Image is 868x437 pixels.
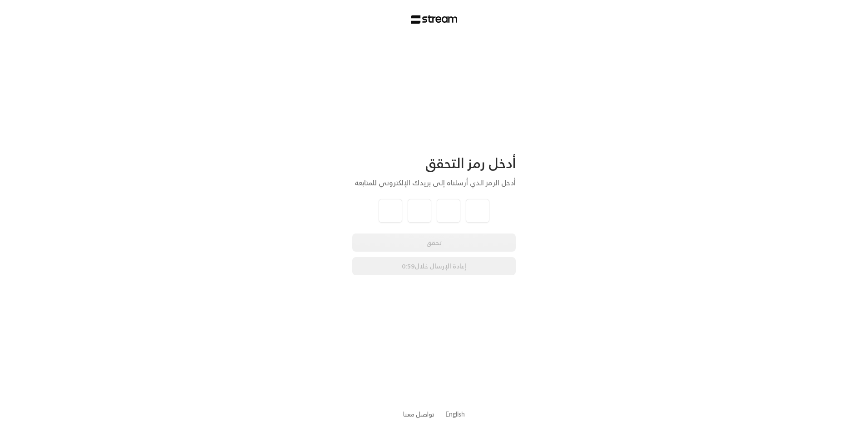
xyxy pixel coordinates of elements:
[352,177,516,188] div: أدخل الرمز الذي أرسلناه إلى بريدك الإلكتروني للمتابعة
[445,406,465,422] a: English
[403,408,434,420] a: تواصل معنا
[411,15,458,24] img: Stream Logo
[352,154,516,172] div: أدخل رمز التحقق
[403,409,434,419] button: تواصل معنا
